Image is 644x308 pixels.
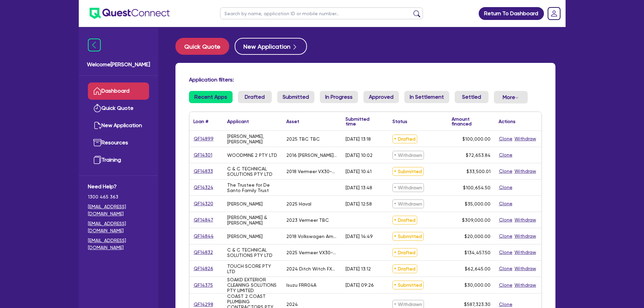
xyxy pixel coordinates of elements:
a: QF14826 [193,265,214,273]
span: Need Help? [88,183,149,191]
button: Clone [499,135,513,143]
button: Clone [499,200,513,208]
div: [DATE] 10:02 [345,152,373,158]
div: Loan # [193,119,208,124]
span: Withdrawn [392,151,424,160]
div: 2016 [PERSON_NAME] ST2 18 Pallet Full Mezz [286,152,337,158]
div: Asset [286,119,299,124]
div: [DATE] 13:48 [345,185,372,190]
div: The Trustee for De Santo Family Trust [227,182,278,193]
a: Submitted [277,91,314,103]
div: 2023 Vermeer TBC [286,217,329,223]
span: $33,500.01 [467,169,491,174]
div: Amount financed [452,117,491,126]
button: Withdraw [514,232,536,240]
div: [DATE] 13:12 [345,266,371,271]
button: Clone [499,248,513,256]
span: $62,645.00 [465,266,491,271]
button: Dropdown toggle [494,91,528,103]
a: Quick Quote [88,100,149,117]
h4: Application filters: [189,76,542,83]
button: Clone [499,232,513,240]
span: Welcome [PERSON_NAME] [87,61,150,69]
div: [DATE] 14:49 [345,234,373,239]
button: New Application [235,38,307,55]
span: Drafted [392,248,417,257]
a: In Progress [320,91,358,103]
a: Dashboard [88,82,149,100]
img: icon-menu-close [88,39,101,51]
div: Applicant [227,119,249,124]
img: resources [93,139,101,147]
div: 2025 Haval [286,201,311,207]
span: $35,000.00 [465,201,491,207]
span: Submitted [392,167,424,176]
div: [DATE] 10:41 [345,169,372,174]
div: 2024 [286,302,298,307]
input: Search by name, application ID or mobile number... [220,7,423,19]
a: QF14832 [193,248,213,256]
img: quest-connect-logo-blue [90,8,170,19]
span: Drafted [392,216,417,224]
img: new-application [93,121,101,129]
div: [DATE] 13:18 [345,136,371,142]
a: Drafted [238,91,272,103]
button: Clone [499,216,513,224]
button: Clone [499,167,513,175]
a: QF14375 [193,281,213,289]
a: QF14833 [193,167,213,175]
div: Status [392,119,407,124]
div: [PERSON_NAME] [227,201,263,207]
div: SOAKD EXTERIOR CLEANING SOLUTIONS PTY LIMITED [227,277,278,293]
div: 2025 TBC TBC [286,136,320,142]
a: QF14844 [193,232,214,240]
span: $100,654.50 [463,185,491,190]
span: Drafted [392,264,417,273]
a: Resources [88,134,149,151]
div: 2024 Ditch Witch FX20 [286,266,337,271]
span: $100,000.00 [462,136,491,142]
div: 2018 Vermeer VX30-250 [286,169,337,174]
a: QF14847 [193,216,214,224]
a: Recent Apps [189,91,233,103]
button: Clone [499,151,513,159]
div: 2025 Vermeer VX30-250 [286,250,337,255]
div: Submitted time [345,117,378,126]
div: [DATE] 09:26 [345,282,374,288]
img: training [93,156,101,164]
button: Withdraw [514,281,536,289]
span: $134,457.50 [464,250,491,255]
button: Withdraw [514,167,536,175]
button: Clone [499,265,513,273]
span: Submitted [392,281,424,289]
span: Drafted [392,135,417,143]
a: Approved [363,91,399,103]
button: Clone [499,281,513,289]
span: $20,000.00 [464,234,491,239]
div: [PERSON_NAME], [PERSON_NAME] [227,134,278,144]
a: Quick Quote [175,38,235,55]
span: $587,323.30 [464,302,491,307]
div: 2018 Volkswagen Amarok [286,234,337,239]
div: [PERSON_NAME] [227,234,263,239]
span: 1300 465 363 [88,193,149,200]
span: $72,653.84 [466,152,491,158]
button: Withdraw [514,265,536,273]
a: QF14320 [193,200,214,208]
a: Settled [455,91,488,103]
div: [DATE] 12:58 [345,201,372,207]
div: WOODMINE 2 PTY LTD [227,152,277,158]
div: [PERSON_NAME] & [PERSON_NAME] [227,215,278,226]
span: $309,000.00 [462,217,491,223]
a: [EMAIL_ADDRESS][DOMAIN_NAME] [88,220,149,234]
div: Actions [499,119,516,124]
span: Submitted [392,232,424,241]
a: In Settlement [404,91,449,103]
span: $30,000.00 [464,282,491,288]
a: Return To Dashboard [479,7,544,20]
a: New Application [88,117,149,134]
a: Dropdown toggle [545,5,563,22]
button: Quick Quote [175,38,229,55]
div: C & C TECHNICAL SOLUTIONS PTY LTD [227,166,278,177]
